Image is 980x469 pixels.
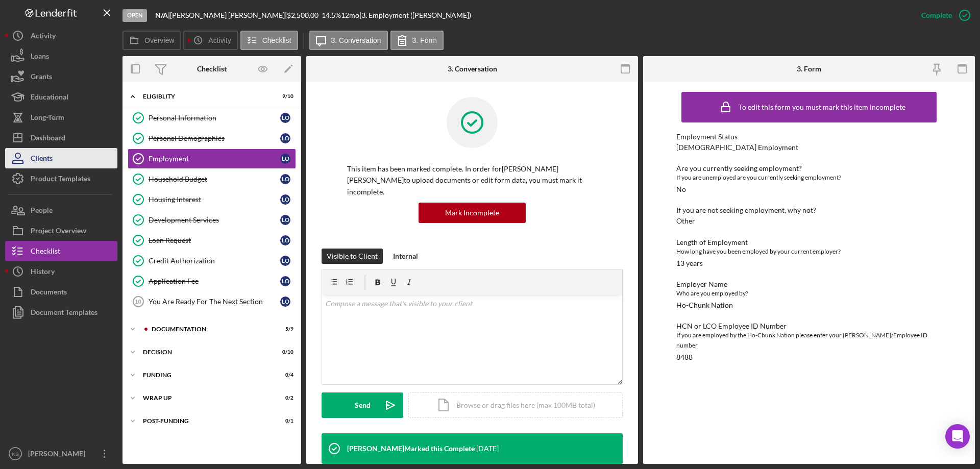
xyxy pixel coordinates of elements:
[676,133,942,141] div: Employment Status
[240,31,298,50] button: Checklist
[322,11,341,19] div: 14.5 %
[128,149,296,169] a: EmploymentLO
[331,36,381,44] label: 3. Conversation
[135,299,141,305] tspan: 10
[149,216,280,224] div: Development Services
[676,143,798,152] div: [DEMOGRAPHIC_DATA] Employment
[275,93,293,100] div: 9 / 10
[31,46,49,69] div: Loans
[31,261,55,284] div: History
[5,128,117,148] button: Dashboard
[280,194,290,205] div: L O
[5,302,117,323] button: Document Templates
[280,113,290,123] div: L O
[5,66,117,87] a: Grants
[280,256,290,266] div: L O
[419,203,526,223] button: Mark Incomplete
[347,163,597,198] p: This item has been marked complete. In order for [PERSON_NAME] [PERSON_NAME] to upload documents ...
[275,418,293,424] div: 0 / 1
[31,302,97,325] div: Document Templates
[31,200,53,223] div: People
[149,155,280,163] div: Employment
[676,206,942,214] div: If you are not seeking employment, why not?
[359,11,471,19] div: | 3. Employment ([PERSON_NAME])
[31,220,86,243] div: Project Overview
[183,31,237,50] button: Activity
[149,195,280,204] div: Housing Interest
[143,395,268,401] div: Wrap up
[676,301,733,309] div: Ho-Chunk Nation
[143,93,268,100] div: Eligiblity
[390,31,444,50] button: 3. Form
[5,220,117,241] button: Project Overview
[128,230,296,251] a: Loan RequestLO
[144,36,174,44] label: Overview
[676,322,942,330] div: HCN or LCO Employee ID Number
[280,297,290,307] div: L O
[31,128,65,151] div: Dashboard
[143,418,268,424] div: Post-Funding
[5,46,117,66] button: Loans
[128,108,296,128] a: Personal InformationLO
[911,5,975,26] button: Complete
[197,65,227,73] div: Checklist
[5,87,117,107] button: Educational
[262,36,291,44] label: Checklist
[327,249,378,264] div: Visible to Client
[26,443,92,466] div: [PERSON_NAME]
[170,11,287,19] div: [PERSON_NAME] [PERSON_NAME] |
[31,66,52,89] div: Grants
[5,443,117,464] button: KS[PERSON_NAME]
[31,282,67,305] div: Documents
[797,65,821,73] div: 3. Form
[355,392,371,418] div: Send
[5,168,117,189] button: Product Templates
[280,154,290,164] div: L O
[155,11,170,19] div: |
[5,241,117,261] button: Checklist
[309,31,388,50] button: 3. Conversation
[5,148,117,168] button: Clients
[143,372,268,378] div: Funding
[676,238,942,246] div: Length of Employment
[275,349,293,355] div: 0 / 10
[152,326,268,332] div: Documentation
[122,31,181,50] button: Overview
[128,210,296,230] a: Development ServicesLO
[739,103,905,111] div: To edit this form you must mark this item incomplete
[676,259,703,267] div: 13 years
[128,291,296,312] a: 10You Are Ready For The Next SectionLO
[322,392,403,418] button: Send
[149,114,280,122] div: Personal Information
[128,169,296,189] a: Household BudgetLO
[128,189,296,210] a: Housing InterestLO
[676,246,942,257] div: How long have you been employed by your current employer?
[676,172,942,183] div: If you are unemployed are you currently seeking employment?
[280,215,290,225] div: L O
[287,11,322,19] div: $2,500.00
[280,235,290,245] div: L O
[143,349,268,355] div: Decision
[393,249,418,264] div: Internal
[280,174,290,184] div: L O
[676,330,942,351] div: If you are employed by the Ho-Chunk Nation please enter your [PERSON_NAME]/Employee ID number
[5,200,117,220] button: People
[208,36,231,44] label: Activity
[31,168,90,191] div: Product Templates
[5,107,117,128] button: Long-Term
[280,133,290,143] div: L O
[31,26,56,48] div: Activity
[275,372,293,378] div: 0 / 4
[676,288,942,299] div: Who are you employed by?
[12,451,19,457] text: KS
[5,26,117,46] button: Activity
[445,203,499,223] div: Mark Incomplete
[322,249,383,264] button: Visible to Client
[5,261,117,282] a: History
[31,87,68,110] div: Educational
